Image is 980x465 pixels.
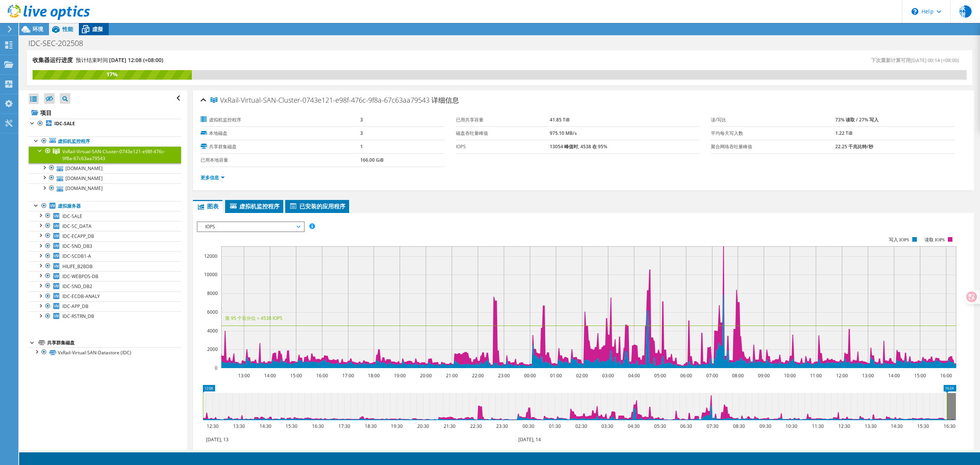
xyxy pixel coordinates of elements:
text: 16:30 [312,423,324,429]
a: IDC-SALE [29,119,181,129]
text: 07:30 [707,423,719,429]
span: IDC-ECAPP_DB [62,233,94,239]
text: 13:30 [233,423,245,429]
b: 41.85 TiB [550,116,570,123]
text: 15:30 [917,423,929,429]
span: 图表 [197,202,219,210]
text: 14:00 [264,372,276,379]
h1: IDC-SEC-202508 [25,39,95,47]
text: 16:00 [940,372,952,379]
label: 聚合网络吞吐量峰值 [711,143,835,151]
text: 读取 IOPS [924,237,945,242]
label: 平均每天写入数 [711,129,835,137]
a: 虚拟服务器 [29,201,181,211]
text: 04:00 [628,372,640,379]
div: 17% [33,70,192,79]
span: IDC-SND_DB2 [62,283,92,290]
span: 下次重新计算可用 [871,57,963,64]
text: 08:00 [732,372,744,379]
text: 20:00 [420,372,432,379]
text: 11:00 [810,372,822,379]
span: IDC-RSTRN_DB [62,313,94,319]
text: 06:00 [680,372,692,379]
text: 15:30 [286,423,297,429]
b: 3 [360,116,363,123]
text: 09:30 [759,423,771,429]
span: VxRail-Virtual-SAN-Cluster-0743e121-e98f-476c-9f8a-67c63aa79543 [62,148,165,162]
label: 共享群集磁盘 [201,143,360,151]
a: 虚拟机监控程序 [29,136,181,146]
a: IDC-ECDB-ANALY [29,291,181,301]
span: 已安装的应用程序 [289,202,345,210]
span: IDC-APP_DB [62,303,88,309]
b: IDC-SALE [54,120,75,127]
span: IDC-WEBPOS-DB [62,273,98,280]
span: 虛擬 [92,25,103,33]
text: 19:00 [394,372,406,379]
a: IDC-SND_DB3 [29,241,181,251]
label: 虚拟机监控程序 [201,116,360,124]
text: 09:00 [758,372,770,379]
text: 12:30 [838,423,850,429]
b: 1.22 TiB [835,130,853,136]
text: 05:30 [654,423,666,429]
span: IDC-SALE [62,213,82,219]
span: IOPS [201,222,300,231]
a: [DOMAIN_NAME] [29,183,181,193]
label: 本地磁盘 [201,129,360,137]
text: 13:00 [862,372,874,379]
b: 1 [360,143,363,150]
label: 已用本地容量 [201,156,360,164]
text: 12000 [204,253,217,259]
text: 写入 IOPS [889,237,909,242]
b: 3 [360,130,363,136]
text: 22:30 [470,423,482,429]
a: 更多信息 [201,174,225,181]
text: 14:30 [891,423,903,429]
a: IDC-SCDB1-A [29,251,181,261]
b: 22.25 千兆比特/秒 [835,143,873,150]
div: 共享群集磁盘 [47,338,181,347]
b: 975.10 MB/s [550,130,577,136]
b: 13054 峰值时, 4538 在 95% [550,143,607,150]
text: 21:00 [446,372,458,379]
text: 17:30 [338,423,350,429]
text: 15:00 [290,372,302,379]
text: 21:30 [444,423,456,429]
text: 18:00 [368,372,380,379]
a: IDC-RSTRN_DB [29,311,181,321]
a: [DOMAIN_NAME] [29,173,181,183]
text: 03:00 [602,372,614,379]
text: 第 95 个百分位 = 4538 IOPS [225,315,283,321]
text: 10000 [204,271,217,278]
text: 19:30 [391,423,403,429]
text: 14:30 [260,423,271,429]
text: 4000 [207,327,218,334]
span: 虚拟机监控程序 [229,202,279,210]
text: 03:30 [601,423,613,429]
text: 16:00 [316,372,328,379]
b: 73% 读取 / 27% 写入 [835,116,879,123]
a: VxRail-Virtual-SAN-Datastore (IDC) [29,347,181,357]
span: 详细信息 [431,95,459,105]
a: IDC-APP_DB [29,301,181,311]
text: 04:30 [628,423,640,429]
span: 承謝 [959,5,972,18]
text: 12:30 [207,423,219,429]
text: 01:30 [549,423,561,429]
text: 02:30 [575,423,587,429]
text: 01:00 [550,372,562,379]
text: 05:00 [654,372,666,379]
a: IDC-SC_DATA [29,221,181,231]
a: 项目 [29,106,181,119]
span: 性能 [62,25,73,33]
text: 06:30 [680,423,692,429]
text: 15:00 [914,372,926,379]
text: 02:00 [576,372,588,379]
text: 2000 [207,346,218,352]
text: 6000 [207,309,218,315]
span: IDC-SND_DB3 [62,243,92,249]
span: IDC-SCDB1-A [62,253,91,259]
label: 磁盘吞吐量峰值 [456,129,550,137]
text: 00:00 [524,372,536,379]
